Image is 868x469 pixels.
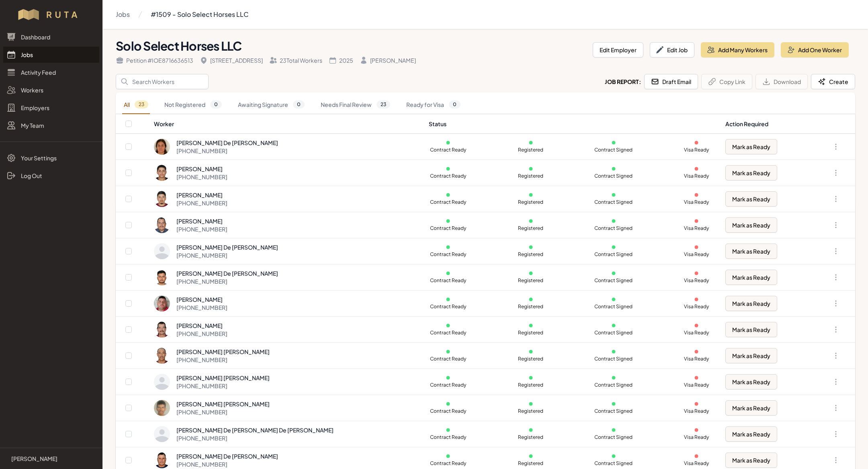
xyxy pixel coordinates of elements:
p: Contract Ready [429,303,467,310]
p: Visa Ready [677,330,716,336]
p: Visa Ready [677,408,716,414]
button: Draft Email [644,74,698,89]
p: Registered [512,147,550,153]
nav: Tabs [116,96,855,114]
p: Contract Signed [594,199,633,205]
p: Contract Signed [594,303,633,310]
h1: Solo Select Horses LLC [116,39,586,53]
p: Contract Ready [429,330,467,336]
div: [PHONE_NUMBER] [176,434,334,442]
p: Registered [512,225,550,231]
button: Add One Worker [781,42,849,57]
button: Mark as Ready [725,270,777,285]
p: Registered [512,303,550,310]
h2: Job Report: [605,78,641,86]
button: Mark as Ready [725,139,777,154]
p: Contract Ready [429,147,467,153]
div: [PHONE_NUMBER] [176,147,278,155]
div: [PHONE_NUMBER] [176,330,227,338]
div: [STREET_ADDRESS] [200,56,263,64]
span: 0 [449,100,461,109]
div: [PERSON_NAME] [PERSON_NAME] [176,348,270,356]
p: Visa Ready [677,251,716,258]
div: 23 Total Workers [269,56,322,64]
button: Mark as Ready [725,191,777,207]
div: [PERSON_NAME] De [PERSON_NAME] [176,452,278,460]
div: [PERSON_NAME] [PERSON_NAME] [176,400,270,408]
button: Mark as Ready [725,217,777,233]
p: Visa Ready [677,199,716,205]
div: [PHONE_NUMBER] [176,199,227,207]
div: [PERSON_NAME] [176,165,227,173]
button: Mark as Ready [725,322,777,337]
p: Contract Ready [429,225,467,231]
div: 2025 [329,56,353,64]
span: 23 [135,100,148,109]
div: [PERSON_NAME] De [PERSON_NAME] [176,269,278,277]
p: Contract Ready [429,199,467,205]
th: Action Required [721,114,811,134]
button: Mark as Ready [725,426,777,442]
a: #1509 - Solo Select Horses LLC [151,6,248,23]
div: [PERSON_NAME] [176,295,227,303]
div: [PHONE_NUMBER] [176,382,270,390]
p: Contract Ready [429,173,467,179]
button: Mark as Ready [725,453,777,468]
nav: Breadcrumb [116,6,248,23]
div: [PERSON_NAME] [176,322,227,330]
p: Visa Ready [677,434,716,440]
p: Visa Ready [677,382,716,388]
button: Copy Link [701,74,752,89]
button: Add Many Workers [701,42,774,57]
p: Registered [512,408,550,414]
button: Mark as Ready [725,296,777,311]
a: Dashboard [3,29,99,45]
div: [PERSON_NAME] De [PERSON_NAME] De [PERSON_NAME] [176,426,334,434]
p: Visa Ready [677,173,716,179]
p: Registered [512,434,550,440]
p: Registered [512,173,550,179]
div: Worker [154,120,419,128]
div: [PHONE_NUMBER] [176,356,270,364]
a: Jobs [3,47,99,63]
p: Visa Ready [677,303,716,310]
button: Mark as Ready [725,400,777,416]
p: Registered [512,277,550,284]
a: Not Registered [163,96,223,114]
p: Visa Ready [677,277,716,284]
div: [PERSON_NAME] [176,217,227,225]
p: Contract Signed [594,408,633,414]
a: Jobs [116,6,130,23]
div: [PHONE_NUMBER] [176,277,278,285]
p: Contract Signed [594,251,633,258]
a: Workers [3,82,99,98]
p: Contract Ready [429,277,467,284]
button: Mark as Ready [725,244,777,259]
input: Search Workers [116,74,209,89]
p: Registered [512,330,550,336]
p: Contract Ready [429,356,467,362]
p: Contract Signed [594,225,633,231]
p: Contract Ready [429,382,467,388]
p: Contract Signed [594,173,633,179]
p: Registered [512,199,550,205]
p: Visa Ready [677,225,716,231]
div: [PHONE_NUMBER] [176,408,270,416]
div: [PERSON_NAME] [PERSON_NAME] [176,374,270,382]
button: Mark as Ready [725,374,777,389]
p: Contract Signed [594,356,633,362]
div: Petition # IOE8716636513 [116,56,193,64]
div: [PERSON_NAME] De [PERSON_NAME] [176,139,278,147]
div: [PHONE_NUMBER] [176,173,227,181]
a: Log Out [3,168,99,184]
a: Ready for Visa [405,96,462,114]
button: Create [811,74,855,89]
a: [PERSON_NAME] [6,455,96,463]
p: Visa Ready [677,356,716,362]
button: Mark as Ready [725,165,777,180]
div: [PHONE_NUMBER] [176,225,227,233]
a: Your Settings [3,150,99,166]
div: [PHONE_NUMBER] [176,460,278,468]
div: [PHONE_NUMBER] [176,251,278,259]
p: Contract Ready [429,460,467,467]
